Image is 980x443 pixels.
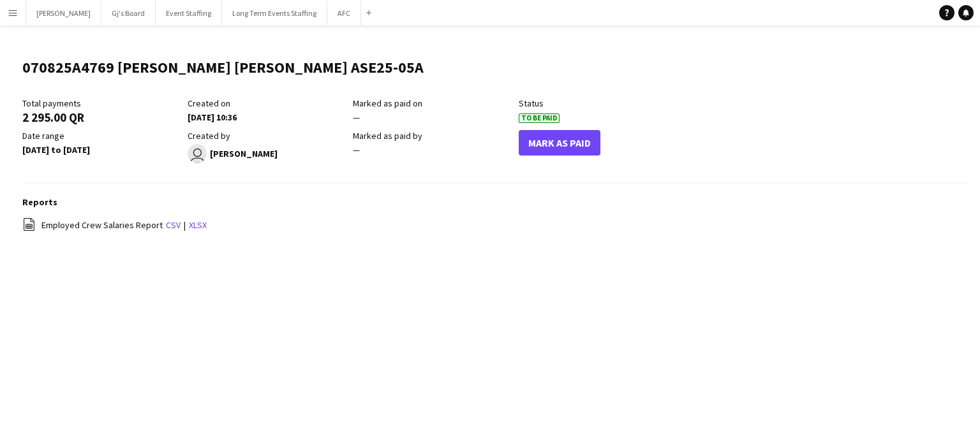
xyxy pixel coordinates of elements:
[22,144,181,156] div: [DATE] to [DATE]
[188,98,346,109] div: Created on
[353,98,512,109] div: Marked as paid on
[353,144,360,156] span: —
[222,1,327,25] button: Long Term Events Staffing
[189,219,207,231] a: xlsx
[41,219,163,231] span: Employed Crew Salaries Report
[188,144,346,163] div: [PERSON_NAME]
[188,112,346,123] div: [DATE] 10:36
[353,112,360,123] span: —
[22,98,181,109] div: Total payments
[166,219,181,231] a: csv
[327,1,361,25] button: AFC
[22,217,967,233] div: |
[353,130,512,142] div: Marked as paid by
[519,130,600,156] button: Mark As Paid
[156,1,222,25] button: Event Staffing
[22,130,181,142] div: Date range
[519,113,560,123] span: To Be Paid
[519,98,678,109] div: Status
[188,130,346,142] div: Created by
[101,1,156,25] button: Gj's Board
[26,1,101,25] button: [PERSON_NAME]
[22,112,181,123] div: 2 295.00 QR
[22,58,424,77] h1: 070825A4769 [PERSON_NAME] [PERSON_NAME] ASE25-05A
[22,196,967,208] h3: Reports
